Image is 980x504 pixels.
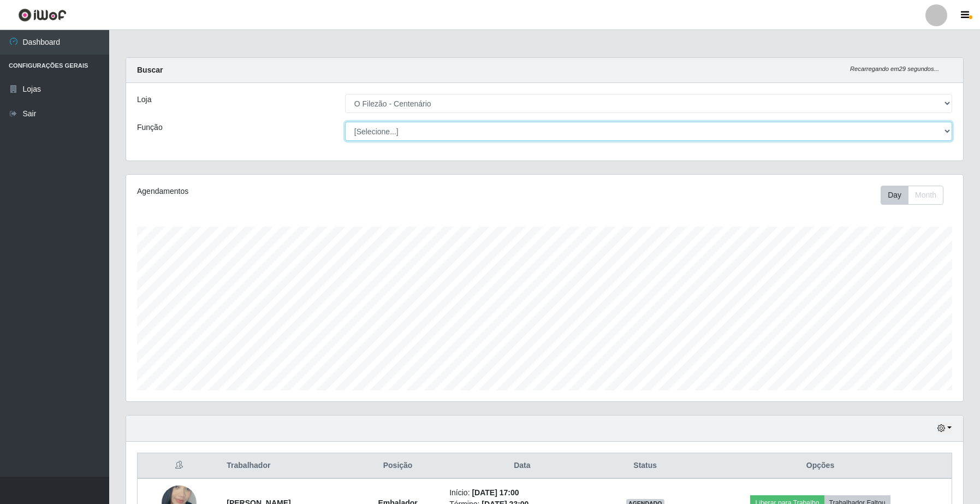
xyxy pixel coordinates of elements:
th: Trabalhador [220,453,353,479]
div: Toolbar with button groups [881,186,952,205]
th: Data [443,453,601,479]
img: CoreUI Logo [18,8,67,22]
label: Função [137,122,163,133]
th: Posição [353,453,443,479]
button: Month [908,186,943,205]
th: Opções [689,453,952,479]
th: Status [601,453,689,479]
label: Loja [137,94,151,105]
li: Início: [449,487,595,499]
button: Day [881,186,908,205]
div: First group [881,186,943,205]
i: Recarregando em 29 segundos... [850,66,939,72]
div: Agendamentos [137,186,467,197]
strong: Buscar [137,66,163,74]
time: [DATE] 17:00 [472,488,519,497]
